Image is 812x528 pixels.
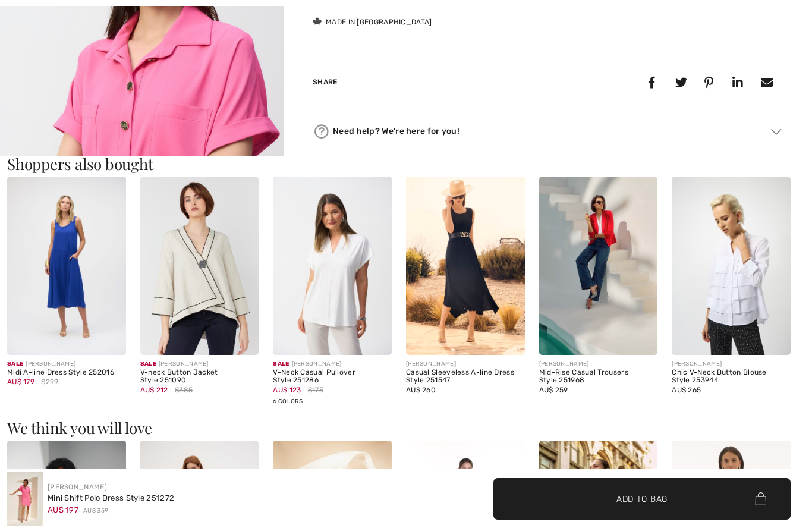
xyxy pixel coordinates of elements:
[406,386,436,394] span: AU$ 260
[313,122,783,140] div: Need help? We're here for you!
[313,17,432,27] div: Made in [GEOGRAPHIC_DATA]
[493,478,791,520] button: Add to Bag
[140,360,259,369] div: [PERSON_NAME]
[175,385,193,395] span: $385
[406,360,525,369] div: [PERSON_NAME]
[539,360,658,369] div: [PERSON_NAME]
[273,369,392,385] div: V-Neck Casual Pullover Style 251286
[140,386,168,394] span: AU$ 212
[140,369,259,385] div: V-neck Button Jacket Style 251090
[7,360,126,369] div: [PERSON_NAME]
[48,483,107,491] a: [PERSON_NAME]
[273,360,289,367] span: Sale
[273,386,301,394] span: AU$ 123
[140,177,259,354] img: V-neck Button Jacket Style 251090
[83,507,108,516] span: AU$ 359
[406,369,525,385] div: Casual Sleeveless A-line Dress Style 251547
[771,128,782,134] img: Arrow2.svg
[7,378,34,386] span: AU$ 179
[672,369,791,385] div: Chic V-Neck Button Blouse Style 253944
[616,492,668,505] span: Add to Bag
[755,492,766,505] img: Bag.svg
[7,369,126,377] div: Midi A-line Dress Style 252016
[539,177,658,354] img: Mid-Rise Casual Trousers Style 251968
[273,360,392,369] div: [PERSON_NAME]
[7,177,126,354] img: Midi A-line Dress Style 252016
[7,420,805,436] h3: We think you will love
[539,369,658,385] div: Mid-Rise Casual Trousers Style 251968
[48,492,174,504] div: Mini Shift Polo Dress Style 251272
[672,360,791,369] div: [PERSON_NAME]
[313,78,338,86] span: Share
[672,177,791,354] img: Chic V-Neck Button Blouse Style 253944
[140,360,156,367] span: Sale
[7,156,805,172] h3: Shoppers also bought
[48,505,78,514] span: AU$ 197
[406,177,525,354] img: Casual Sleeveless A-line Dress Style 251547
[539,386,568,394] span: AU$ 259
[273,398,303,405] span: 6 Colors
[7,360,23,367] span: Sale
[41,376,58,387] span: $299
[273,177,392,354] img: V-Neck Casual Pullover Style 251286
[308,385,323,395] span: $175
[7,472,43,526] img: Mini Shift Polo Dress Style 251272
[672,386,701,394] span: AU$ 265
